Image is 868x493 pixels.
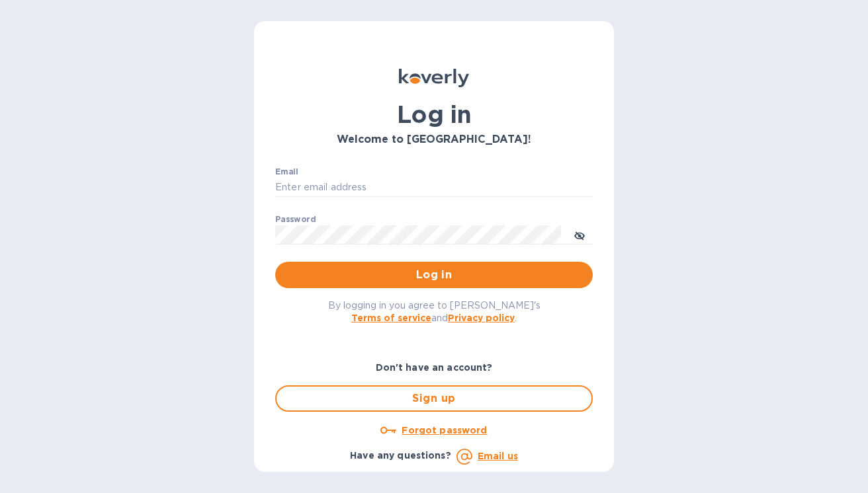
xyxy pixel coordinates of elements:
[286,267,582,283] span: Log in
[275,178,593,198] input: Enter email address
[275,133,593,146] h3: Welcome to [GEOGRAPHIC_DATA]!
[275,100,593,128] h1: Log in
[478,451,518,461] a: Email us
[275,215,316,223] label: Password
[328,300,541,323] span: By logging in you agree to [PERSON_NAME]'s and .
[275,385,593,412] button: Sign up
[275,262,593,288] button: Log in
[376,362,493,373] b: Don't have an account?
[448,313,515,323] a: Privacy policy
[566,221,593,248] button: toggle password visibility
[399,69,469,87] img: Koverly
[275,168,298,176] label: Email
[402,425,487,436] u: Forgot password
[351,313,431,323] a: Terms of service
[350,450,451,461] b: Have any questions?
[287,391,581,406] span: Sign up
